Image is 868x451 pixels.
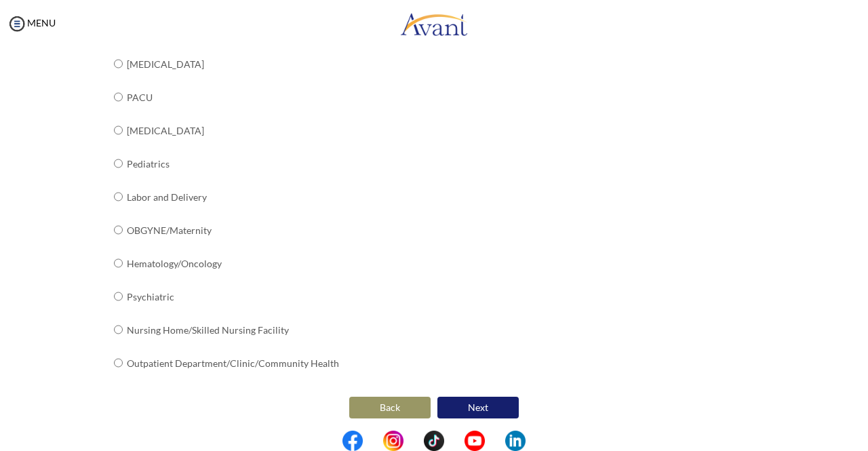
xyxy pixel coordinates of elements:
button: Next [437,397,519,418]
img: logo.png [400,3,468,44]
td: OBGYNE/Maternity [127,214,339,247]
td: Psychiatric [127,280,339,313]
button: Back [349,397,431,418]
img: blank.png [363,431,383,451]
img: yt.png [465,431,485,451]
img: icon-menu.png [7,14,27,34]
td: [MEDICAL_DATA] [127,114,339,147]
td: Pediatrics [127,147,339,180]
img: fb.png [342,431,363,451]
a: MENU [7,17,56,28]
img: in.png [383,431,403,451]
td: [MEDICAL_DATA] [127,47,339,81]
img: blank.png [403,431,424,451]
td: Nursing Home/Skilled Nursing Facility [127,313,339,347]
img: tt.png [424,431,444,451]
td: PACU [127,81,339,114]
img: blank.png [485,431,505,451]
td: Labor and Delivery [127,180,339,214]
td: Hematology/Oncology [127,247,339,280]
img: blank.png [444,431,465,451]
img: li.png [505,431,526,451]
td: Outpatient Department/Clinic/Community Health [127,347,339,380]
